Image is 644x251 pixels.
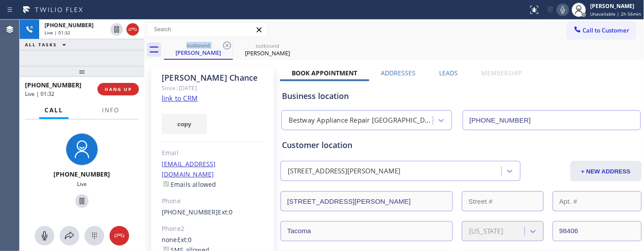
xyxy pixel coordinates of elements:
[25,41,57,48] span: ALL TASKS
[234,49,301,57] div: [PERSON_NAME]
[20,39,75,50] button: ALL TASKS
[557,4,569,16] button: Mute
[288,166,401,177] div: [STREET_ADDRESS][PERSON_NAME]
[162,94,198,103] a: link to CRM
[463,110,640,130] input: Phone Number
[102,106,119,114] span: Info
[281,221,453,241] input: City
[567,22,636,39] button: Call to Customer
[35,226,54,246] button: Mute
[282,139,640,151] div: Customer location
[110,23,123,36] button: Hold Customer
[54,170,110,178] span: [PHONE_NUMBER]
[60,226,79,246] button: Open directory
[234,42,301,49] div: outbound
[462,191,544,211] input: Street #
[162,160,216,178] a: [EMAIL_ADDRESS][DOMAIN_NAME]
[218,208,233,216] span: Ext: 0
[591,11,641,17] span: Unavailable | 2h 56min
[553,221,642,241] input: ZIP
[45,21,94,29] span: [PHONE_NUMBER]
[75,194,89,208] button: Hold Customer
[481,69,522,77] label: Membership
[281,191,453,211] input: Address
[165,40,232,59] div: Angela Chance
[381,69,416,77] label: Addresses
[85,226,104,246] button: Open dialpad
[162,180,216,189] label: Emails allowed
[98,83,139,95] button: HANG UP
[163,181,169,187] input: Emails allowed
[583,26,630,34] span: Call to Customer
[162,196,264,206] div: Phone
[282,90,640,102] div: Business location
[126,23,139,36] button: Hang up
[77,180,87,188] span: Live
[162,83,264,93] div: Since: [DATE]
[105,86,132,92] span: HANG UP
[234,40,301,60] div: Angela Chance
[162,224,264,234] div: Phone2
[25,81,82,89] span: [PHONE_NUMBER]
[591,2,641,10] div: [PERSON_NAME]
[439,69,458,77] label: Leads
[162,148,264,158] div: Email
[571,161,642,181] button: + NEW ADDRESS
[289,115,434,126] div: Bestway Appliance Repair [GEOGRAPHIC_DATA]
[553,191,642,211] input: Apt. #
[292,69,357,77] label: Book Appointment
[97,102,125,119] button: Info
[177,235,192,244] span: Ext: 0
[110,226,129,246] button: Hang up
[147,22,267,37] input: Search
[45,29,70,36] span: Live | 01:32
[45,106,63,114] span: Call
[165,49,232,57] div: [PERSON_NAME]
[39,102,69,119] button: Call
[165,42,232,49] div: outbound
[25,90,54,98] span: Live | 01:32
[162,208,218,216] a: [PHONE_NUMBER]
[162,114,207,134] button: copy
[162,73,264,83] div: [PERSON_NAME] Chance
